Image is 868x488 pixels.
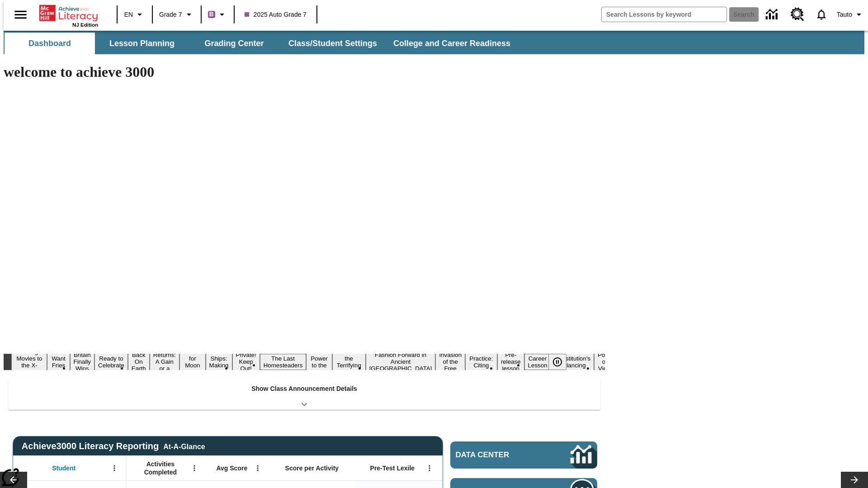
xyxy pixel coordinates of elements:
button: Slide 7 Time for Moon Rules? [179,347,205,377]
button: Profile/Settings [833,6,868,23]
p: Show Class Announcement Details [251,384,357,394]
span: 2025 Auto Grade 7 [245,10,307,19]
a: Data Center [450,441,597,469]
button: Slide 13 Fashion Forward in Ancient Rome [366,350,436,373]
button: Open Menu [108,461,121,475]
a: Data Center [760,2,785,27]
span: Student [52,464,75,472]
button: Slide 15 Mixed Practice: Citing Evidence [465,347,497,377]
button: Class/Student Settings [281,33,384,54]
input: search field [602,7,726,22]
button: Open Menu [251,461,264,475]
button: Slide 12 Attack of the Terrifying Tomatoes [332,347,366,377]
button: Grade: Grade 7, Select a grade [156,6,198,23]
div: Home [39,3,98,28]
span: Data Center [456,450,540,460]
button: Slide 14 The Invasion of the Free CD [435,343,465,380]
button: Slide 5 Back On Earth [128,350,150,373]
button: Lesson carousel, Next [841,472,868,488]
div: At-A-Glance [163,441,205,451]
button: Dashboard [5,33,95,54]
button: Slide 16 Pre-release lesson [497,350,524,373]
button: Slide 8 Cruise Ships: Making Waves [206,347,232,377]
button: Open side menu [7,1,34,28]
div: Show Class Announcement Details [8,379,600,410]
span: Activities Completed [131,460,190,476]
button: Slide 6 Free Returns: A Gain or a Drain? [150,343,179,380]
button: Slide 4 Get Ready to Celebrate Juneteenth! [94,347,128,377]
button: Slide 11 Solar Power to the People [306,347,332,377]
span: Achieve3000 Literacy Reporting [22,441,205,451]
button: Language: EN, Select a language [120,6,149,23]
span: Score per Activity [285,464,339,472]
button: Pause [548,354,566,370]
button: Slide 9 Private! Keep Out! [232,350,260,373]
span: EN [124,10,133,19]
h1: welcome to achieve 3000 [4,64,605,80]
button: Slide 2 Do You Want Fries With That? [47,340,70,384]
button: Slide 1 Taking Movies to the X-Dimension [11,347,47,377]
span: Avg Score [216,464,247,472]
button: Slide 19 Point of View [594,350,615,373]
span: Pre-Test Lexile [370,464,415,472]
button: Lesson Planning [97,33,187,54]
span: Tauto [837,10,852,19]
span: Grade 7 [159,10,182,19]
div: SubNavbar [4,33,519,54]
button: College and Career Readiness [386,33,518,54]
span: B [209,9,214,20]
button: Open Menu [188,461,201,475]
button: Open Menu [423,461,436,475]
button: Boost Class color is purple. Change class color [204,6,231,23]
button: Slide 3 Britain Finally Wins [70,350,95,373]
span: NJ Edition [72,22,98,28]
button: Grading Center [189,33,279,54]
button: Slide 10 The Last Homesteaders [260,354,307,370]
a: Notifications [810,3,833,26]
div: Pause [548,354,576,370]
button: Slide 17 Career Lesson [524,354,551,370]
div: SubNavbar [4,31,864,54]
a: Home [39,4,98,22]
a: Resource Center, Will open in new tab [785,2,810,27]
